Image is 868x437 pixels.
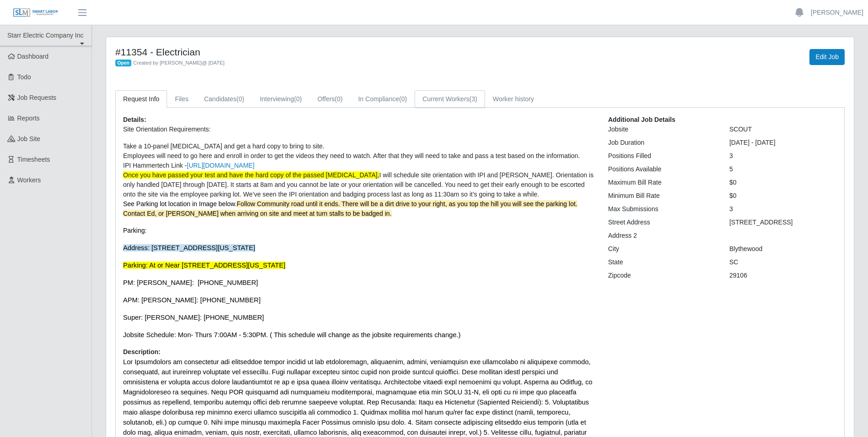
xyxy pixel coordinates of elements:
[811,8,863,17] a: [PERSON_NAME]
[115,60,131,67] span: Open
[601,151,722,161] div: Positions Filled
[123,200,577,217] span: Follow Community road until it ends. There will be a dirt drive to your right, as you top the hil...
[187,162,254,169] a: [URL][DOMAIN_NAME]
[17,156,50,163] span: Timesheets
[601,244,722,254] div: City
[601,178,722,187] div: Maximum Bill Rate
[123,152,580,159] span: Employees will need to go here and enroll in order to get the videos they need to watch. After th...
[123,227,146,234] span: Parking:
[722,271,844,280] div: 29106
[601,271,722,280] div: Zipcode
[123,126,210,133] span: Site Orientation Requirements:
[123,162,254,169] span: IPI Hammertech Link -
[123,348,161,355] b: Description:
[167,90,196,108] a: Files
[601,125,722,134] div: Jobsite
[722,138,844,147] div: [DATE] - [DATE]
[601,218,722,227] div: Street Address
[722,218,844,227] div: [STREET_ADDRESS]
[123,116,146,123] b: Details:
[722,257,844,267] div: SC
[608,116,675,123] b: Additional Job Details
[729,126,752,133] span: SCOUT
[399,95,407,103] span: (0)
[722,244,844,254] div: Blythewood
[722,151,844,161] div: 3
[722,164,844,174] div: 5
[17,176,41,184] span: Workers
[196,90,252,108] a: Candidates
[115,90,167,108] a: Request Info
[601,138,722,147] div: Job Duration
[133,60,225,66] span: Created by [PERSON_NAME] @ [DATE]
[123,200,577,217] span: See Parking lot location in Image below.
[123,296,261,304] span: APM: [PERSON_NAME]: [PHONE_NUMBER]
[252,90,310,108] a: Interviewing
[294,95,302,103] span: (0)
[17,94,57,101] span: Job Requests
[310,90,350,108] a: Offers
[17,73,31,81] span: Todo
[123,314,264,321] span: Super: [PERSON_NAME]: [PHONE_NUMBER]
[809,49,845,65] a: Edit Job
[123,142,324,150] span: Take a 10-panel [MEDICAL_DATA] and get a hard copy to bring to site.
[123,279,258,286] span: PM: [PERSON_NAME]: [PHONE_NUMBER]
[601,204,722,214] div: Max Submissions
[722,204,844,214] div: 3
[601,191,722,201] div: Minimum Bill Rate
[601,231,722,240] div: Address 2
[350,90,415,108] a: In Compliance
[123,262,286,269] span: Parking: At or Near [STREET_ADDRESS][US_STATE]
[335,95,343,103] span: (0)
[601,164,722,174] div: Positions Available
[123,244,255,251] span: Address: [STREET_ADDRESS][US_STATE]
[469,95,477,103] span: (3)
[722,191,844,201] div: $0
[123,331,461,339] span: Jobsite Schedule: Mon- Thurs 7:00AM - 5:30PM. ( This schedule will change as the jobsite requirem...
[485,90,542,108] a: Worker history
[415,90,485,108] a: Current Workers
[17,135,41,142] span: job site
[17,53,49,60] span: Dashboard
[722,178,844,187] div: $0
[237,95,244,103] span: (0)
[123,171,593,198] span: I will schedule site orientation with IPI and [PERSON_NAME]. Orientation is only handled [DATE] t...
[115,46,535,58] h4: #11354 - Electrician
[17,115,40,122] span: Reports
[601,257,722,267] div: State
[13,8,59,18] img: SLM Logo
[123,171,379,179] span: Once you have passed your test and have the hard copy of the passed [MEDICAL_DATA],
